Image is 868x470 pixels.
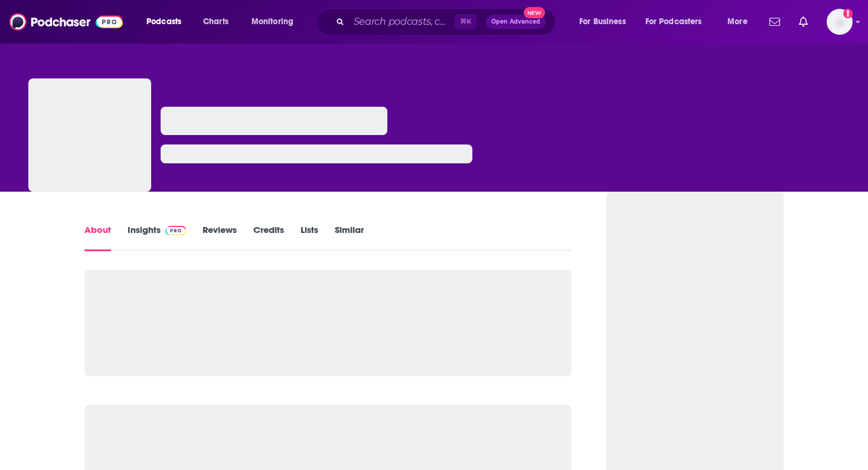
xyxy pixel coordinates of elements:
a: InsightsPodchaser Pro [128,224,186,251]
button: Open AdvancedNew [486,15,546,29]
input: Search podcasts, credits, & more... [349,12,455,31]
a: About [84,224,111,251]
button: Show profile menu [827,9,853,35]
a: Show notifications dropdown [765,12,785,32]
span: For Podcasters [645,14,702,30]
span: New [524,7,545,18]
span: Charts [203,14,229,30]
img: Podchaser Pro [165,226,186,235]
span: More [727,14,748,30]
span: Podcasts [146,14,181,30]
a: Charts [195,12,236,31]
span: For Business [579,14,626,30]
a: Similar [335,224,364,251]
span: Monitoring [252,14,293,30]
svg: Add a profile image [843,9,853,18]
span: Open Advanced [491,19,540,25]
img: User Profile [827,9,853,35]
a: Reviews [203,224,237,251]
span: ⌘ K [455,14,477,29]
span: Logged in as MDutt35 [827,9,853,35]
a: Show notifications dropdown [794,12,812,32]
a: Credits [253,224,284,251]
button: open menu [719,12,762,31]
img: Podchaser - Follow, Share and Rate Podcasts [9,11,123,33]
button: open menu [243,12,309,31]
button: open menu [571,12,641,31]
a: Lists [301,224,318,251]
div: Search podcasts, credits, & more... [328,8,567,35]
button: open menu [638,12,719,31]
button: open menu [138,12,197,31]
